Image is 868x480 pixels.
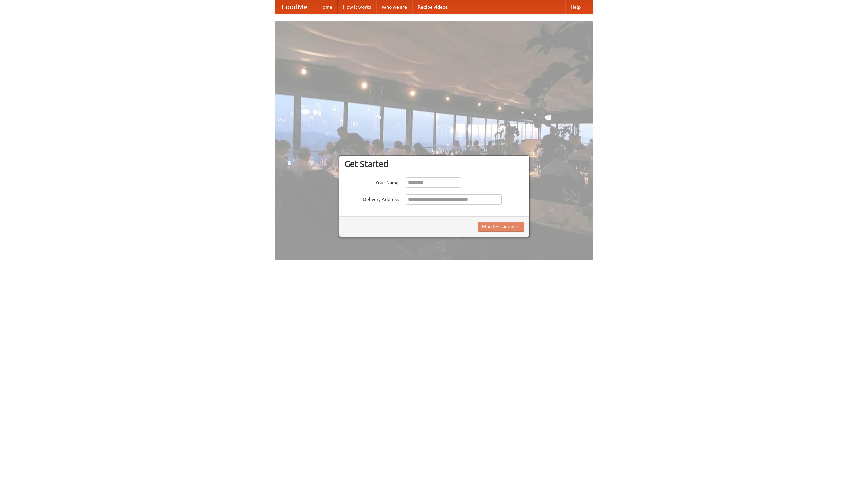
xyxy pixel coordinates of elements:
h3: Get Started [344,159,524,169]
a: Help [565,0,586,14]
label: Your Name [344,177,399,186]
button: Find Restaurants! [478,222,524,232]
a: Who we are [376,0,412,14]
a: FoodMe [275,0,314,14]
label: Delivery Address [344,194,399,203]
a: Home [314,0,338,14]
a: How it works [338,0,376,14]
a: Recipe videos [412,0,453,14]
